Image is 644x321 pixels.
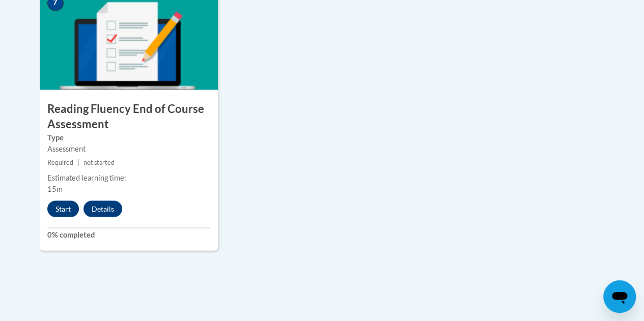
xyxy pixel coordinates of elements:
div: Estimated learning time: [47,172,210,183]
h3: Reading Fluency End of Course Assessment [40,101,218,132]
iframe: Button to launch messaging window [603,280,636,313]
label: 0% completed [47,229,210,240]
button: Start [47,200,79,217]
span: 15m [47,184,63,193]
span: not started [83,158,115,166]
div: Assessment [47,143,210,154]
button: Details [83,200,122,217]
label: Type [47,132,210,143]
span: Required [47,158,73,166]
span: | [77,158,79,166]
